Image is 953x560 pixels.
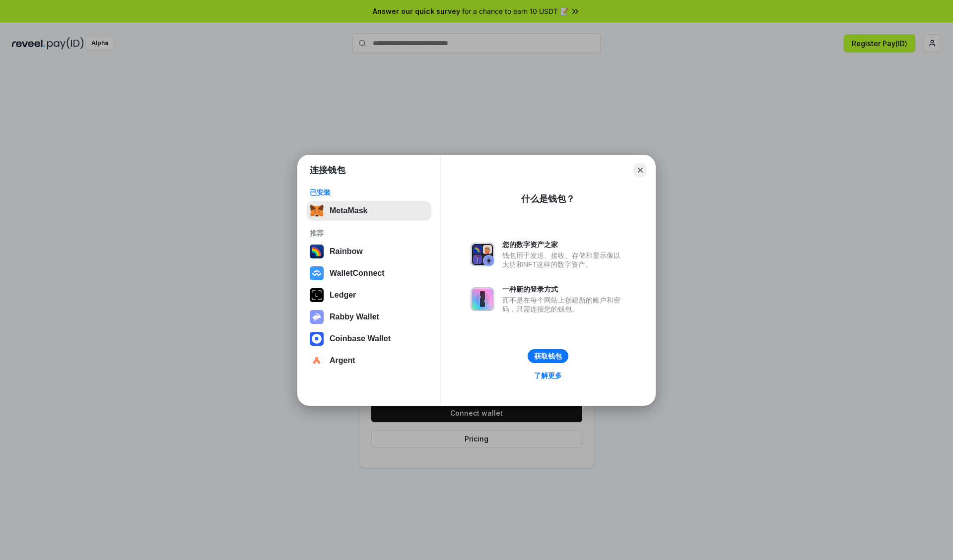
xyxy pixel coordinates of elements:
[310,245,324,258] img: svg+xml,%3Csvg%20width%3D%22120%22%20height%3D%22120%22%20viewBox%3D%220%200%20120%20120%22%20fil...
[307,242,431,261] button: Rainbow
[502,296,625,313] div: 而不是在每个网站上创建新的账户和密码，只需连接您的钱包。
[330,206,367,215] div: MetaMask
[502,285,625,294] div: 一种新的登录方式
[528,349,568,363] button: 获取钱包
[330,356,355,365] div: Argent
[310,204,324,218] img: svg+xml,%3Csvg%20fill%3D%22none%22%20height%3D%2233%22%20viewBox%3D%220%200%2035%2033%22%20width%...
[534,371,562,380] div: 了解更多
[471,287,494,311] img: svg+xml,%3Csvg%20xmlns%3D%22http%3A%2F%2Fwww.w3.org%2F2000%2Fsvg%22%20fill%3D%22none%22%20viewBox...
[310,332,324,346] img: svg+xml,%3Csvg%20width%3D%2228%22%20height%3D%2228%22%20viewBox%3D%220%200%2028%2028%22%20fill%3D...
[310,354,324,368] img: svg+xml,%3Csvg%20width%3D%2228%22%20height%3D%2228%22%20viewBox%3D%220%200%2028%2028%22%20fill%3D...
[310,188,428,197] div: 已安装
[330,312,379,321] div: Rabby Wallet
[534,352,562,361] div: 获取钱包
[310,164,345,176] h1: 连接钱包
[502,240,625,249] div: 您的数字资产之家
[307,201,431,221] button: MetaMask
[633,163,647,177] button: Close
[330,247,363,256] div: Rainbow
[330,291,356,300] div: Ledger
[307,329,431,349] button: Coinbase Wallet
[330,334,391,343] div: Coinbase Wallet
[307,307,431,327] button: Rabby Wallet
[307,285,431,305] button: Ledger
[310,266,324,280] img: svg+xml,%3Csvg%20width%3D%2228%22%20height%3D%2228%22%20viewBox%3D%220%200%2028%2028%22%20fill%3D...
[307,263,431,283] button: WalletConnect
[310,310,324,324] img: svg+xml,%3Csvg%20xmlns%3D%22http%3A%2F%2Fwww.w3.org%2F2000%2Fsvg%22%20fill%3D%22none%22%20viewBox...
[310,229,428,238] div: 推荐
[307,351,431,371] button: Argent
[310,288,324,302] img: svg+xml,%3Csvg%20xmlns%3D%22http%3A%2F%2Fwww.w3.org%2F2000%2Fsvg%22%20width%3D%2228%22%20height%3...
[471,243,494,266] img: svg+xml,%3Csvg%20xmlns%3D%22http%3A%2F%2Fwww.w3.org%2F2000%2Fsvg%22%20fill%3D%22none%22%20viewBox...
[330,269,385,278] div: WalletConnect
[528,369,568,382] a: 了解更多
[521,193,575,205] div: 什么是钱包？
[502,251,625,269] div: 钱包用于发送、接收、存储和显示像以太坊和NFT这样的数字资产。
